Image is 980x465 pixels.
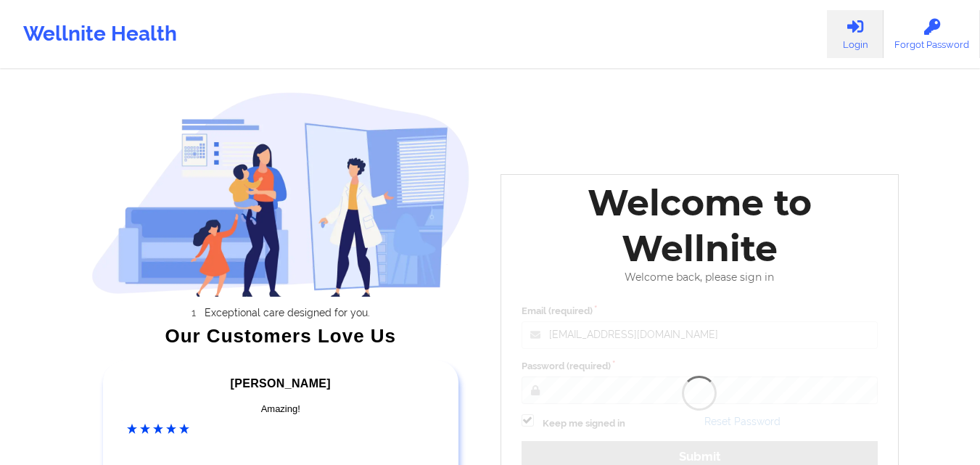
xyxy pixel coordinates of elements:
div: Welcome to Wellnite [511,180,889,271]
div: Amazing! [127,402,435,416]
a: Login [827,10,884,58]
div: Welcome back, please sign in [511,271,889,284]
div: Our Customers Love Us [91,329,470,343]
a: Forgot Password [884,10,980,58]
li: Exceptional care designed for you. [104,307,470,318]
span: [PERSON_NAME] [231,377,331,390]
img: wellnite-auth-hero_200.c722682e.png [91,91,470,297]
